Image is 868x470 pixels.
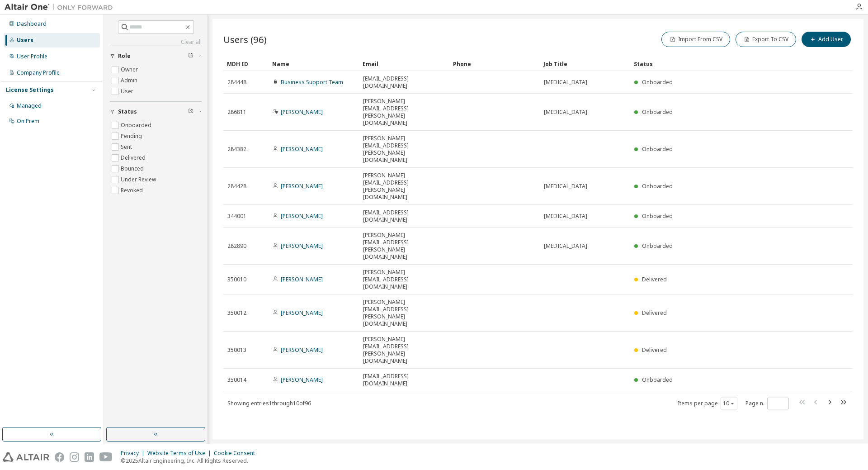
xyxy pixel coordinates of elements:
[281,346,323,354] a: [PERSON_NAME]
[281,145,323,153] a: [PERSON_NAME]
[223,33,267,46] span: Users (96)
[634,57,806,71] div: Status
[363,135,445,164] span: [PERSON_NAME][EMAIL_ADDRESS][PERSON_NAME][DOMAIN_NAME]
[642,108,673,116] span: Onboarded
[642,182,673,190] span: Onboarded
[85,452,94,462] img: linkedin.svg
[363,232,445,261] span: [PERSON_NAME][EMAIL_ADDRESS][PERSON_NAME][DOMAIN_NAME]
[745,398,789,409] span: Page n.
[118,52,131,60] span: Role
[453,57,536,71] div: Phone
[363,98,445,127] span: [PERSON_NAME][EMAIL_ADDRESS][PERSON_NAME][DOMAIN_NAME]
[227,183,246,190] span: 284428
[544,213,587,220] span: [MEDICAL_DATA]
[363,336,445,365] span: [PERSON_NAME][EMAIL_ADDRESS][PERSON_NAME][DOMAIN_NAME]
[121,152,147,163] label: Delivered
[17,118,39,125] div: On Prem
[227,347,246,354] span: 350013
[543,57,627,71] div: Job Title
[5,3,118,12] img: Altair One
[281,78,343,86] a: Business Support Team
[642,242,673,250] span: Onboarded
[121,457,260,465] p: © 2025 Altair Engineering, Inc. All Rights Reserved.
[121,142,134,152] label: Sent
[227,57,265,71] div: MDH ID
[281,376,323,384] a: [PERSON_NAME]
[121,86,135,97] label: User
[110,46,202,66] button: Role
[642,346,667,354] span: Delivered
[363,269,445,290] span: [PERSON_NAME][EMAIL_ADDRESS][DOMAIN_NAME]
[17,20,47,28] div: Dashboard
[214,450,260,457] div: Cookie Consent
[227,309,246,317] span: 350012
[3,452,49,462] img: altair_logo.svg
[227,399,311,407] span: Showing entries 1 through 10 of 96
[121,185,145,196] label: Revoked
[281,182,323,190] a: [PERSON_NAME]
[281,309,323,317] a: [PERSON_NAME]
[281,242,323,250] a: [PERSON_NAME]
[723,400,735,407] button: 10
[227,276,246,283] span: 350010
[121,75,139,86] label: Admin
[227,146,246,153] span: 284382
[281,275,323,283] a: [PERSON_NAME]
[642,309,667,317] span: Delivered
[121,64,140,75] label: Owner
[363,172,445,201] span: [PERSON_NAME][EMAIL_ADDRESS][PERSON_NAME][DOMAIN_NAME]
[17,69,60,76] div: Company Profile
[6,86,54,94] div: License Settings
[17,37,33,44] div: Users
[188,108,193,115] span: Clear filter
[99,452,113,462] img: youtube.svg
[281,108,323,116] a: [PERSON_NAME]
[110,102,202,122] button: Status
[70,452,79,462] img: instagram.svg
[55,452,64,462] img: facebook.svg
[544,79,587,86] span: [MEDICAL_DATA]
[227,242,246,250] span: 282890
[363,209,445,223] span: [EMAIL_ADDRESS][DOMAIN_NAME]
[121,174,158,185] label: Under Review
[363,299,445,328] span: [PERSON_NAME][EMAIL_ADDRESS][PERSON_NAME][DOMAIN_NAME]
[147,450,214,457] div: Website Terms of Use
[544,109,587,116] span: [MEDICAL_DATA]
[642,145,673,153] span: Onboarded
[544,242,587,250] span: [MEDICAL_DATA]
[110,38,202,46] a: Clear all
[544,183,587,190] span: [MEDICAL_DATA]
[121,163,146,174] label: Bounced
[17,53,47,60] div: User Profile
[281,212,323,220] a: [PERSON_NAME]
[661,32,730,47] button: Import From CSV
[188,52,193,60] span: Clear filter
[736,32,796,47] button: Export To CSV
[227,213,246,220] span: 344001
[642,78,673,86] span: Onboarded
[227,376,246,384] span: 350014
[121,120,153,131] label: Onboarded
[642,275,667,283] span: Delivered
[17,102,42,109] div: Managed
[678,398,737,409] span: Items per page
[121,450,147,457] div: Privacy
[227,79,246,86] span: 284448
[642,376,673,384] span: Onboarded
[642,212,673,220] span: Onboarded
[227,109,246,116] span: 286811
[121,131,144,142] label: Pending
[363,57,446,71] div: Email
[118,108,137,115] span: Status
[363,75,445,90] span: [EMAIL_ADDRESS][DOMAIN_NAME]
[272,57,355,71] div: Name
[363,373,445,387] span: [EMAIL_ADDRESS][DOMAIN_NAME]
[802,32,851,47] button: Add User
